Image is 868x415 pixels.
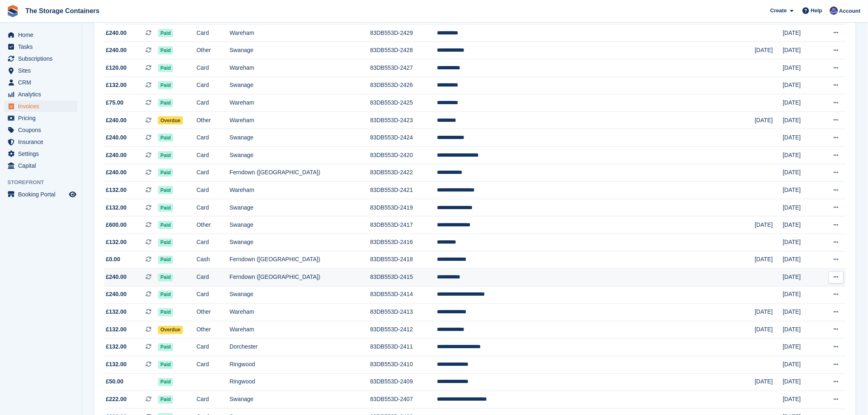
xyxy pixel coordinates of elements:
[4,189,78,200] a: menu
[783,217,820,234] td: [DATE]
[783,269,820,287] td: [DATE]
[370,59,437,77] td: 83DB553D-2427
[4,65,78,76] a: menu
[106,81,127,89] span: £132.00
[4,136,78,148] a: menu
[106,168,127,177] span: £240.00
[230,304,370,322] td: Wareham
[230,42,370,59] td: Swanage
[783,356,820,374] td: [DATE]
[230,234,370,251] td: Swanage
[158,274,173,282] span: Paid
[68,189,78,199] a: Preview store
[18,53,67,64] span: Subscriptions
[4,148,78,160] a: menu
[106,290,127,299] span: £240.00
[230,59,370,77] td: Wareham
[106,360,127,369] span: £132.00
[370,129,437,147] td: 83DB553D-2424
[230,286,370,304] td: Swanage
[158,116,183,125] span: Overdue
[783,182,820,199] td: [DATE]
[106,221,127,229] span: £600.00
[196,199,230,217] td: Card
[18,160,67,171] span: Capital
[370,199,437,217] td: 83DB553D-2419
[158,151,173,160] span: Paid
[783,77,820,94] td: [DATE]
[370,146,437,164] td: 83DB553D-2420
[230,77,370,94] td: Swanage
[158,186,173,194] span: Paid
[755,42,783,59] td: [DATE]
[370,94,437,112] td: 83DB553D-2425
[811,7,822,15] span: Help
[158,326,183,334] span: Overdue
[196,164,230,182] td: Card
[106,273,127,282] span: £240.00
[158,64,173,72] span: Paid
[196,217,230,234] td: Other
[770,7,787,15] span: Create
[196,94,230,112] td: Card
[783,129,820,147] td: [DATE]
[158,99,173,107] span: Paid
[106,238,127,247] span: £132.00
[4,89,78,100] a: menu
[230,374,370,391] td: Ringwood
[370,77,437,94] td: 83DB553D-2426
[158,204,173,212] span: Paid
[230,182,370,199] td: Wareham
[783,24,820,42] td: [DATE]
[158,396,173,404] span: Paid
[18,89,67,100] span: Analytics
[106,255,120,264] span: £0.00
[370,356,437,374] td: 83DB553D-2410
[783,42,820,59] td: [DATE]
[783,94,820,112] td: [DATE]
[196,269,230,287] td: Card
[158,221,173,229] span: Paid
[158,46,173,55] span: Paid
[230,24,370,42] td: Wareham
[370,234,437,251] td: 83DB553D-2416
[196,286,230,304] td: Card
[230,146,370,164] td: Swanage
[755,217,783,234] td: [DATE]
[783,339,820,356] td: [DATE]
[755,321,783,339] td: [DATE]
[370,286,437,304] td: 83DB553D-2414
[4,100,78,112] a: menu
[158,343,173,351] span: Paid
[196,234,230,251] td: Card
[370,164,437,182] td: 83DB553D-2422
[158,29,173,37] span: Paid
[783,59,820,77] td: [DATE]
[370,304,437,322] td: 83DB553D-2413
[196,112,230,129] td: Other
[196,59,230,77] td: Card
[106,116,127,125] span: £240.00
[783,112,820,129] td: [DATE]
[783,391,820,409] td: [DATE]
[158,239,173,247] span: Paid
[18,29,67,41] span: Home
[370,269,437,287] td: 83DB553D-2415
[7,5,19,17] img: stora-icon-8386f47178a22dfd0bd8f6a31ec36ba5ce8667c1dd55bd0f319d3a0aa187defe.svg
[106,64,127,72] span: £120.00
[158,378,173,386] span: Paid
[106,186,127,194] span: £132.00
[370,112,437,129] td: 83DB553D-2423
[106,203,127,212] span: £132.00
[783,251,820,269] td: [DATE]
[230,164,370,182] td: Ferndown ([GEOGRAPHIC_DATA])
[196,339,230,356] td: Card
[106,378,123,386] span: £50.00
[783,199,820,217] td: [DATE]
[196,251,230,269] td: Cash
[158,169,173,177] span: Paid
[370,339,437,356] td: 83DB553D-2411
[196,77,230,94] td: Card
[4,53,78,64] a: menu
[783,304,820,322] td: [DATE]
